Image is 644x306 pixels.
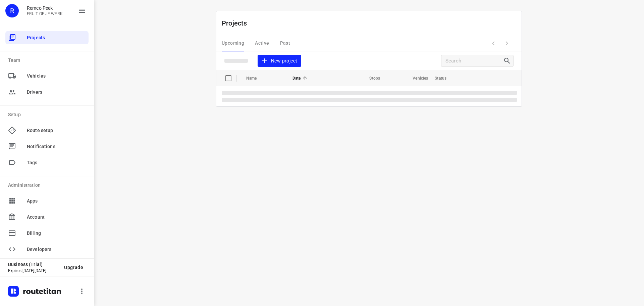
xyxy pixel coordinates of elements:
[5,140,89,153] div: Notifications
[222,18,253,28] p: Projects
[8,182,89,189] p: Administration
[5,243,89,256] div: Developers
[503,57,513,65] div: Search
[27,159,86,166] span: Tags
[5,210,89,224] div: Account
[27,89,86,96] span: Drivers
[258,55,301,67] button: New project
[404,74,428,82] span: Vehicles
[445,56,503,66] input: Search projects
[27,11,63,16] p: FRUIT OP JE WERK
[27,73,86,80] span: Vehicles
[5,226,89,240] div: Billing
[500,37,514,50] span: Next Page
[262,57,297,65] span: New project
[27,230,86,237] span: Billing
[5,156,89,169] div: Tags
[59,261,89,273] button: Upgrade
[435,74,455,82] span: Status
[27,143,86,150] span: Notifications
[5,31,89,44] div: Projects
[8,268,59,273] p: Expires [DATE][DATE]
[487,37,500,50] span: Previous Page
[8,262,59,267] p: Business (Trial)
[292,74,310,82] span: Date
[5,85,89,99] div: Drivers
[27,127,86,134] span: Route setup
[5,194,89,208] div: Apps
[5,124,89,137] div: Route setup
[27,214,86,221] span: Account
[8,111,89,118] p: Setup
[27,246,86,253] span: Developers
[5,69,89,83] div: Vehicles
[64,265,83,270] span: Upgrade
[27,34,86,41] span: Projects
[5,4,19,17] div: R
[27,198,86,205] span: Apps
[8,57,89,64] p: Team
[27,5,63,11] p: Remco Peek
[246,74,266,82] span: Name
[361,74,380,82] span: Stops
